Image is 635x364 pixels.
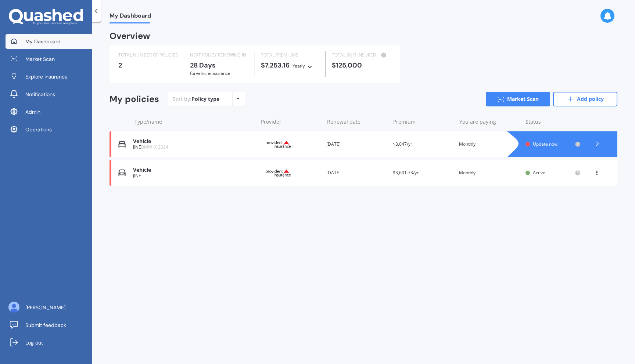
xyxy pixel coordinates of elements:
div: Premium [393,118,453,125]
span: My Dashboard [110,12,151,22]
a: Add policy [553,92,617,106]
div: You are paying [459,118,520,125]
span: Operations [25,126,52,133]
div: $125,000 [332,62,391,69]
a: [PERSON_NAME] [6,300,92,315]
div: Overview [110,32,150,40]
img: Vehicle [118,169,126,176]
div: TOTAL NUMBER OF POLICIES [118,51,178,59]
a: Market Scan [486,92,550,106]
div: [DATE] [326,141,387,148]
span: Market Scan [25,55,55,63]
span: Log out [25,339,43,346]
img: Provident [260,137,297,151]
a: Operations [6,122,92,137]
div: [DATE] [326,169,387,176]
img: Provident [260,166,297,180]
span: $3,047/yr [393,141,412,147]
div: Renewal date [327,118,387,125]
div: $7,253.16 [261,62,320,70]
img: Vehicle [118,141,126,148]
div: JINE [133,145,254,150]
span: Submit feedback [25,321,66,329]
span: Update now [533,141,557,147]
div: Monthly [459,141,520,148]
div: Vehicle [133,167,254,173]
a: Log out [6,335,92,350]
b: 28 Days [190,61,216,70]
span: Active [533,170,545,176]
span: Admin [25,108,40,116]
div: 2 [118,62,178,69]
a: Notifications [6,87,92,102]
div: JINE [133,173,254,178]
span: [PERSON_NAME] [25,304,65,311]
div: Yearly [293,62,305,70]
div: Vehicle [133,138,254,145]
span: Explore insurance [25,73,68,80]
span: $3,601.73/yr [393,170,419,176]
div: Status [525,118,581,125]
div: Monthly [459,169,520,176]
div: TOTAL SUM INSURED [332,51,391,59]
span: for Vehicle insurance [190,70,230,76]
a: My Dashboard [6,34,92,49]
a: Explore insurance [6,69,92,84]
div: Provider [261,118,321,125]
a: Market Scan [6,52,92,66]
span: Notifications [25,91,55,98]
div: My policies [110,94,159,105]
a: Submit feedback [6,318,92,332]
div: Policy type [191,95,219,103]
div: Sort by: [173,95,219,103]
div: TOTAL PREMIUMS [261,51,320,59]
div: NEXT POLICY RENEWING IN [190,51,249,59]
a: Admin [6,105,92,119]
span: My Dashboard [25,38,61,45]
div: Type/name [134,118,255,125]
span: BMW IX 2024 [141,144,168,150]
img: ALV-UjU6YHOUIM1AGx_4vxbOkaOq-1eqc8a3URkVIJkc_iWYmQ98kTe7fc9QMVOBV43MoXmOPfWPN7JjnmUwLuIGKVePaQgPQ... [8,302,19,313]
